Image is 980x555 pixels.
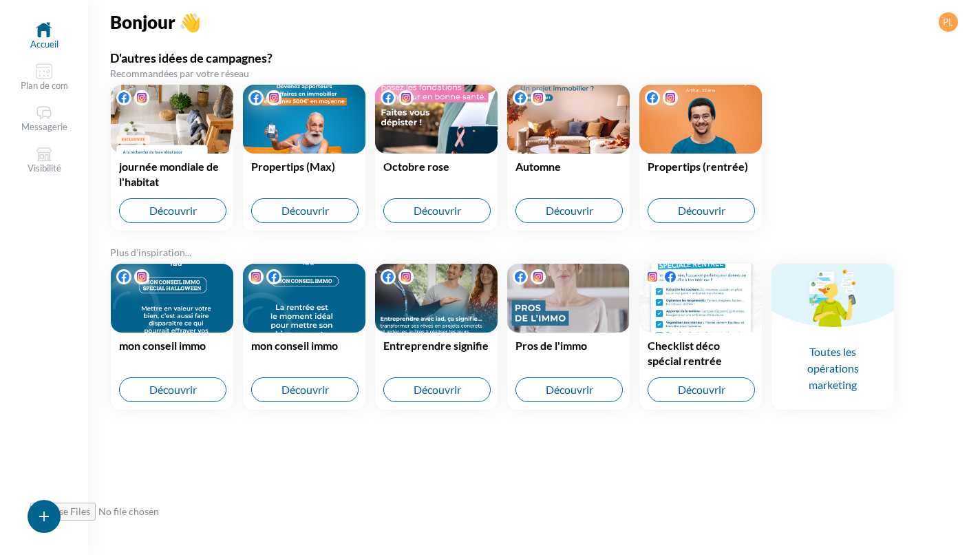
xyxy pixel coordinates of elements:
[110,248,958,258] p: Plus d’inspiration...
[110,50,958,66] h3: D'autres idées de campagnes?
[15,58,74,96] a: Plan de com
[251,338,357,354] div: mon conseil immo
[515,338,621,354] div: Pros de l'immo
[648,338,754,369] div: Checklist déco spécial rentrée
[119,338,225,354] div: mon conseil immo
[383,198,491,223] button: Découvrir
[251,159,357,175] div: Propertips (Max)
[251,198,359,223] button: Découvrir
[639,84,763,231] div: Propertips (rentrée)Découvrir
[771,327,894,410] span: Toutes les opérations marketing
[383,159,489,175] div: Octobre rose
[374,84,498,231] div: Octobre roseDécouvrir
[639,263,763,410] div: Checklist déco spécial rentréeDécouvrir
[515,159,621,175] div: Automne
[15,99,74,138] a: Messagerie
[383,338,489,354] div: Entreprendre signifie
[374,263,498,410] div: Entreprendre signifieDécouvrir
[242,84,366,231] div: Propertips (Max)Découvrir
[110,69,958,78] p: Recommandées par votre réseau
[119,377,226,402] button: Découvrir
[15,17,74,55] a: Accueil
[119,159,225,190] div: journée mondiale de l'habitat
[383,377,491,402] button: Découvrir
[251,377,359,402] button: Découvrir
[242,263,366,410] div: mon conseil immoDécouvrir
[110,84,234,231] div: journée mondiale de l'habitatDécouvrir
[507,84,630,231] div: AutomneDécouvrir
[648,198,755,223] button: Découvrir
[515,377,623,402] button: Découvrir
[648,159,754,175] div: Propertips (rentrée)
[771,263,895,410] div: Toutes les opérations marketing
[110,11,958,33] h1: Bonjour 👋
[939,12,958,32] button: PL
[515,198,623,223] button: Découvrir
[119,198,226,223] button: Découvrir
[648,377,755,402] button: Découvrir
[507,263,630,410] div: Pros de l'immoDécouvrir
[15,140,74,179] a: Visibilité
[110,263,234,410] div: mon conseil immoDécouvrir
